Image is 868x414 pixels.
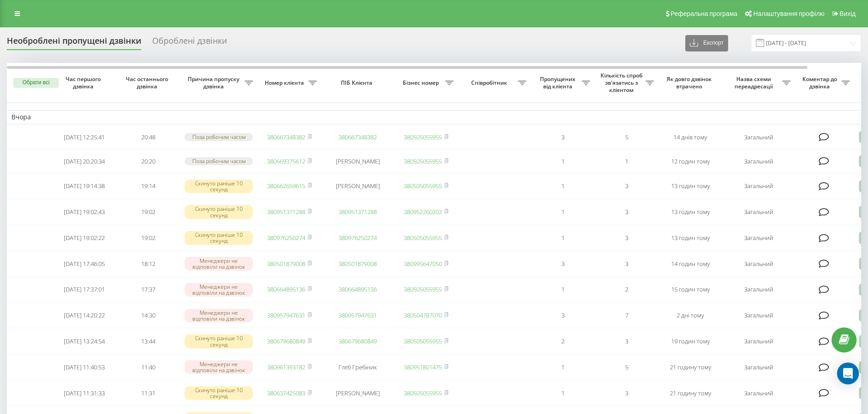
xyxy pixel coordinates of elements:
[52,200,116,224] td: [DATE] 19:02:43
[722,252,795,276] td: Загальний
[152,36,227,50] div: Оброблені дзвінки
[462,79,518,87] span: Співробітник
[722,226,795,250] td: Загальний
[666,76,715,90] span: Як довго дзвінок втрачено
[52,226,116,250] td: [DATE] 19:02:22
[116,126,180,148] td: 20:48
[595,150,658,173] td: 1
[837,363,859,384] div: Open Intercom Messenger
[339,285,377,293] a: 380664895136
[52,381,116,405] td: [DATE] 11:31:33
[599,72,646,93] span: Кількість спроб зв'язатись з клієнтом
[116,174,180,198] td: 19:14
[339,208,377,216] a: 380951371288
[52,303,116,327] td: [DATE] 14:20:22
[595,174,658,198] td: 3
[800,76,842,90] span: Коментар до дзвінка
[185,133,253,141] div: Поза робочим часом
[658,126,722,148] td: 14 днів тому
[404,311,442,319] a: 380504787070
[267,337,305,345] a: 380679680849
[595,329,658,353] td: 3
[321,355,394,379] td: Глєб Гребіник
[52,329,116,353] td: [DATE] 13:24:54
[404,260,442,268] a: 380995647050
[185,283,253,296] div: Менеджери не відповіли на дзвінок
[267,208,305,216] a: 380951371288
[722,200,795,224] td: Загальний
[60,76,109,90] span: Час першого дзвінка
[116,278,180,302] td: 17:37
[595,355,658,379] td: 5
[531,381,595,405] td: 1
[267,285,305,293] a: 380664895136
[658,226,722,250] td: 13 годин тому
[116,226,180,250] td: 19:02
[116,329,180,353] td: 13:44
[722,278,795,302] td: Загальний
[7,36,141,50] div: Необроблені пропущені дзвінки
[658,174,722,198] td: 13 годин тому
[267,157,305,165] a: 380669375612
[52,355,116,379] td: [DATE] 11:40:53
[595,278,658,302] td: 2
[116,150,180,173] td: 20:20
[685,35,728,51] button: Експорт
[185,179,253,193] div: Скинуто раніше 10 секунд
[722,381,795,405] td: Загальний
[658,303,722,327] td: 2 дні тому
[339,133,377,141] a: 380667348382
[658,150,722,173] td: 12 годин тому
[722,303,795,327] td: Загальний
[321,381,394,405] td: [PERSON_NAME]
[727,76,782,90] span: Назва схеми переадресації
[123,76,173,90] span: Час останнього дзвінка
[267,234,305,242] a: 380976250274
[116,200,180,224] td: 19:02
[339,260,377,268] a: 380501879008
[267,389,305,397] a: 380637425083
[658,252,722,276] td: 14 годин тому
[531,303,595,327] td: 3
[185,257,253,271] div: Менеджери не відповіли на дзвінок
[185,205,253,219] div: Скинуто раніше 10 секунд
[321,150,394,173] td: [PERSON_NAME]
[52,278,116,302] td: [DATE] 17:37:01
[52,126,116,148] td: [DATE] 12:25:41
[185,309,253,322] div: Менеджери не відповіли на дзвінок
[722,174,795,198] td: Загальний
[267,260,305,268] a: 380501879008
[722,355,795,379] td: Загальний
[404,234,442,242] a: 380505055955
[404,208,442,216] a: 380952260202
[595,226,658,250] td: 3
[116,355,180,379] td: 11:40
[531,126,595,148] td: 3
[404,133,442,141] a: 380505055955
[116,303,180,327] td: 14:30
[116,381,180,405] td: 11:31
[404,182,442,190] a: 380505055955
[722,126,795,148] td: Загальний
[658,355,722,379] td: 21 годину тому
[339,234,377,242] a: 380976250274
[595,200,658,224] td: 3
[404,157,442,165] a: 380505055955
[531,150,595,173] td: 1
[404,285,442,293] a: 380505055955
[658,329,722,353] td: 19 годин тому
[267,311,305,319] a: 380957947631
[404,337,442,345] a: 380505055955
[531,278,595,302] td: 1
[329,79,386,87] span: ПІБ Клієнта
[531,174,595,198] td: 1
[267,182,305,190] a: 380662659615
[185,334,253,348] div: Скинуто раніше 10 секунд
[531,200,595,224] td: 1
[52,150,116,173] td: [DATE] 20:20:34
[185,157,253,165] div: Поза робочим часом
[262,79,308,87] span: Номер клієнта
[185,231,253,245] div: Скинуто раніше 10 секунд
[339,337,377,345] a: 380679680849
[52,174,116,198] td: [DATE] 19:14:38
